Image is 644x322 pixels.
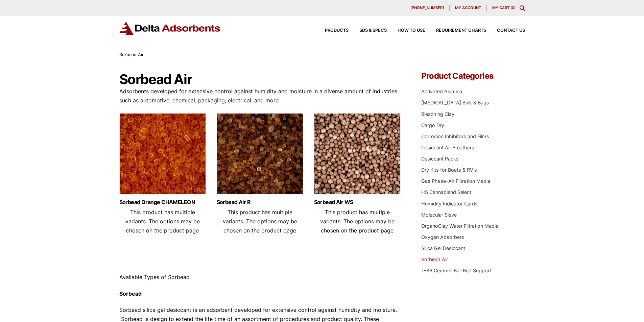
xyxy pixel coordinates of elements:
[119,273,401,282] p: Available Types of Sorbead
[223,209,297,234] span: This product has multiple variants. The options may be chosen on the product page
[421,201,478,206] a: Humidity Indicator Cards
[421,245,465,251] a: Silica Gel Desiccant
[450,5,487,11] a: My account
[314,199,401,205] a: Sorbead Air WS
[405,5,450,11] a: [PHONE_NUMBER]
[512,5,514,10] span: 0
[410,6,444,10] span: [PHONE_NUMBER]
[421,212,457,218] a: Molecular Sieve
[421,100,489,105] a: [MEDICAL_DATA] Bulk & Bags
[119,52,144,57] span: Sorbead Air
[217,199,303,205] a: Sorbead Air R
[119,72,401,87] h1: Sorbead Air
[421,167,477,173] a: Dry Kits for Boats & RV's
[421,234,464,240] a: Oxygen Absorbers
[455,6,481,10] span: My account
[125,209,200,234] span: This product has multiple variants. The options may be chosen on the product page
[119,22,221,35] img: Delta Adsorbents
[421,145,474,150] a: Desiccant Air Breathers
[421,178,490,184] a: Gas Phase-Air Filtration Media
[421,111,454,117] a: Bleaching Clay
[119,199,206,205] a: Sorbead Orange CHAMELEON
[387,28,425,33] a: How to Use
[421,223,498,229] a: OrganoClay Water Filtration Media
[421,156,459,162] a: Desiccant Packs
[486,28,525,33] a: Contact Us
[421,133,489,139] a: Corrosion Inhibitors and Films
[421,256,448,262] a: Sorbead Air
[421,122,444,128] a: Cargo Dry
[421,268,491,273] a: T-86 Ceramic Ball Bed Support
[421,189,471,195] a: HS Cannablend Select
[421,72,525,80] h4: Product Categories
[314,28,349,33] a: Products
[119,290,142,297] strong: Sorbead
[398,28,425,33] span: How to Use
[320,209,395,234] span: This product has multiple variants. The options may be chosen on the product page
[119,87,401,105] p: Adsorbents developed for extensive control against humidity and moisture in a diverse amount of i...
[325,28,349,33] span: Products
[425,28,486,33] a: Requirement Charts
[349,28,387,33] a: SDS & SPECS
[497,28,525,33] span: Contact Us
[436,28,486,33] span: Requirement Charts
[421,89,462,94] a: Activated Alumina
[520,5,525,11] div: Toggle Modal Content
[492,5,516,10] a: My Cart (0)
[359,28,387,33] span: SDS & SPECS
